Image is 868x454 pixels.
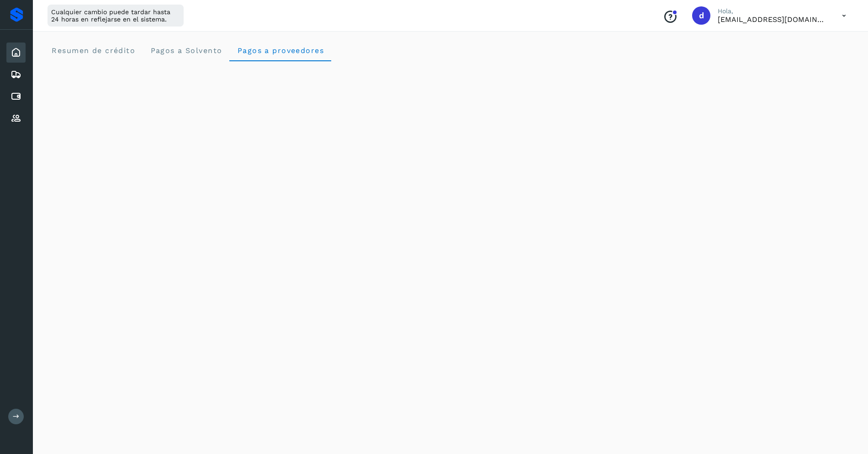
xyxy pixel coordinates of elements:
div: Inicio [6,43,26,63]
div: Cuentas por pagar [6,86,26,107]
span: Pagos a Solvento [150,46,222,55]
p: dvillarreal@rad-logistics.com [718,15,827,24]
div: Embarques [6,64,26,85]
span: Pagos a proveedores [237,46,324,55]
span: Resumen de crédito [51,46,135,55]
div: Proveedores [6,108,26,128]
p: Hola, [718,7,827,15]
div: Cualquier cambio puede tardar hasta 24 horas en reflejarse en el sistema. [48,5,184,27]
